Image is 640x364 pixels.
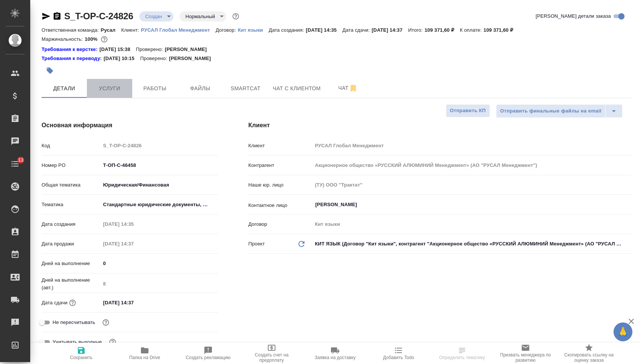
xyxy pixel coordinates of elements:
[240,343,303,364] button: Создать счет на предоплату
[108,337,117,347] button: Выбери, если сб и вс нужно считать рабочими днями для выполнения заказа.
[372,27,408,33] p: [DATE] 14:37
[248,202,312,209] p: Контактное лицо
[100,140,218,151] input: Пустое поле
[42,142,100,150] p: Код
[248,181,312,189] p: Наше юр. лицо
[312,140,632,151] input: Пустое поле
[70,355,93,360] span: Сохранить
[42,276,100,292] p: Дней на выполнение (авт.)
[136,46,165,53] p: Проверено:
[227,84,264,93] span: Smartcat
[42,62,58,79] button: Добавить тэг
[496,104,623,118] div: split button
[628,204,629,205] button: Open
[425,27,460,33] p: 109 371,60 ₽
[64,11,133,21] a: S_T-OP-C-24826
[42,162,100,169] p: Номер PO
[104,55,140,62] p: [DATE] 10:15
[100,297,167,308] input: ✎ Введи что-нибудь
[269,27,306,33] p: Дата создания:
[42,55,104,62] div: Нажми, чтобы открыть папку с инструкцией
[100,219,167,230] input: Пустое поле
[312,238,632,250] div: КИТ ЯЗЫК (Договор "Кит языки", контрагент "Акционерное общество «РУССКИЙ АЛЮМИНИЙ Менеджмент» (АО...
[248,121,632,130] h4: Клиент
[179,11,226,22] div: Создан
[312,179,632,190] input: Пустое поле
[140,55,169,62] p: Проверено:
[101,27,121,33] p: Русал
[342,27,371,33] p: Дата сдачи:
[139,11,173,22] div: Создан
[100,258,218,269] input: ✎ Введи что-нибудь
[231,11,241,21] button: Доп статусы указывают на важность/срочность заказа
[562,352,616,363] span: Скопировать ссылку на оценку заказа
[141,27,216,33] p: РУСАЛ Глобал Менеджмент
[99,34,109,44] button: 0.00 RUB;
[165,46,212,53] p: [PERSON_NAME]
[42,12,51,21] button: Скопировать ссылку для ЯМессенджера
[14,156,28,164] span: 13
[367,343,430,364] button: Добавить Todo
[121,27,141,33] p: Клиент:
[42,240,100,248] p: Дата продажи
[182,84,218,93] span: Файлы
[100,179,218,191] div: Юридическая/Финансовая
[99,46,136,53] p: [DATE] 15:38
[113,343,176,364] button: Папка на Drive
[42,36,85,42] p: Маржинальность:
[484,27,519,33] p: 109 371,60 ₽
[430,343,494,364] button: Определить тематику
[383,355,414,360] span: Добавить Todo
[42,121,218,130] h4: Основная информация
[216,27,238,33] p: Договор:
[42,55,104,62] a: Требования к переводу:
[244,352,299,363] span: Создать счет на предоплату
[238,26,269,33] a: Кит языки
[330,83,366,93] span: Чат
[85,36,99,42] p: 100%
[42,260,100,267] p: Дней на выполнение
[183,13,217,20] button: Нормальный
[500,107,601,116] span: Отправить финальные файлы на email
[46,84,82,93] span: Детали
[408,27,424,33] p: Итого:
[248,142,312,150] p: Клиент
[450,106,486,115] span: Отправить КП
[238,27,269,33] p: Кит языки
[129,355,160,360] span: Папка на Drive
[496,104,606,118] button: Отправить финальные файлы на email
[617,324,629,340] span: 🙏
[42,181,100,189] p: Общая тематика
[42,201,100,208] p: Тематика
[53,12,62,21] button: Скопировать ссылку
[42,299,68,307] p: Дата сдачи
[536,12,611,20] span: [PERSON_NAME] детали заказа
[137,84,173,93] span: Работы
[312,219,632,230] input: Пустое поле
[42,27,101,33] p: Ответственная команда:
[248,221,312,228] p: Договор
[100,160,218,171] input: ✎ Введи что-нибудь
[306,27,343,33] p: [DATE] 14:35
[460,27,484,33] p: К оплате:
[273,84,321,93] span: Чат с клиентом
[169,55,216,62] p: [PERSON_NAME]
[494,343,557,364] button: Призвать менеджера по развитию
[91,84,128,93] span: Услуги
[2,154,28,173] a: 13
[614,322,632,341] button: 🙏
[439,355,485,360] span: Определить тематику
[186,355,231,360] span: Создать рекламацию
[42,46,99,53] a: Требования к верстке:
[100,198,218,211] div: Стандартные юридические документы, договоры, уставы
[303,343,367,364] button: Заявка на доставку
[557,343,621,364] button: Скопировать ссылку на оценку заказа
[100,278,218,289] input: Пустое поле
[49,343,113,364] button: Сохранить
[42,46,99,53] div: Нажми, чтобы открыть папку с инструкцией
[498,352,553,363] span: Призвать менеджера по развитию
[53,338,102,346] span: Учитывать выходные
[68,298,77,308] button: Если добавить услуги и заполнить их объемом, то дата рассчитается автоматически
[176,343,240,364] button: Создать рекламацию
[53,319,95,326] span: Не пересчитывать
